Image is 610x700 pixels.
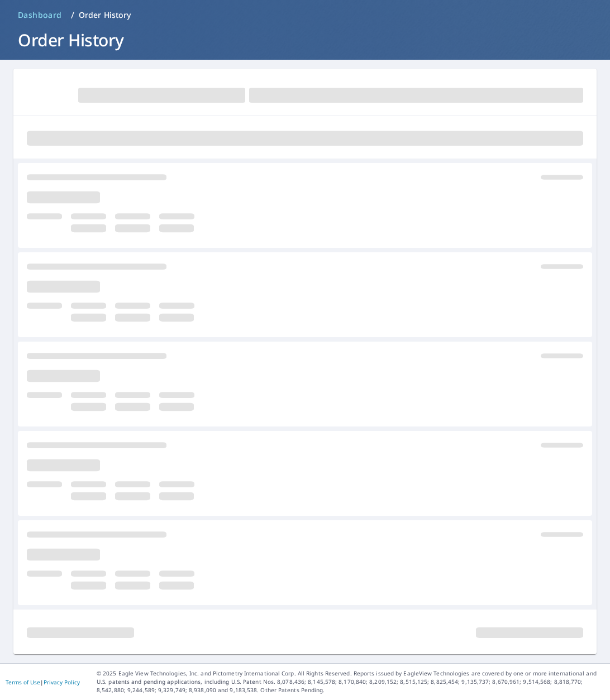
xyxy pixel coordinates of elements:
span: Dashboard [18,9,62,21]
p: | [6,679,80,685]
p: Order History [79,9,131,21]
nav: breadcrumb [13,6,597,24]
li: / [71,8,74,22]
a: Dashboard [13,6,66,24]
p: © 2025 Eagle View Technologies, Inc. and Pictometry International Corp. All Rights Reserved. Repo... [97,669,604,694]
a: Terms of Use [6,678,40,686]
a: Privacy Policy [44,678,80,686]
h1: Order History [13,28,597,51]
